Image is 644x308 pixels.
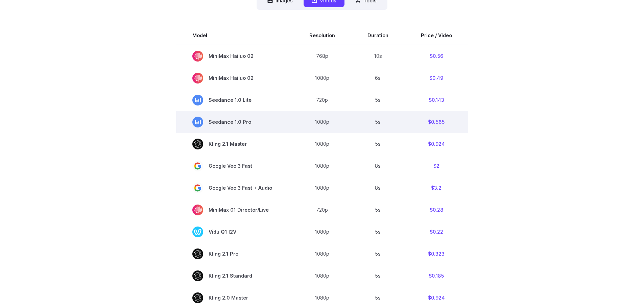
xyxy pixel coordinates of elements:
[405,243,468,265] td: $0.323
[351,26,405,45] th: Duration
[351,89,405,111] td: 5s
[192,248,277,259] span: Kling 2.1 Pro
[351,265,405,287] td: 5s
[293,67,351,89] td: 1080p
[405,45,468,67] td: $0.56
[405,199,468,221] td: $0.28
[192,161,277,171] span: Google Veo 3 Fast
[293,89,351,111] td: 720p
[293,133,351,155] td: 1080p
[293,26,351,45] th: Resolution
[192,73,277,84] span: MiniMax Hailuo 02
[192,270,277,281] span: Kling 2.1 Standard
[405,155,468,177] td: $2
[293,199,351,221] td: 720p
[192,51,277,62] span: MiniMax Hailuo 02
[293,155,351,177] td: 1080p
[293,177,351,199] td: 1080p
[351,199,405,221] td: 5s
[405,111,468,133] td: $0.565
[192,227,277,237] span: Vidu Q1 I2V
[192,292,277,303] span: Kling 2.0 Master
[405,133,468,155] td: $0.924
[293,45,351,67] td: 768p
[351,177,405,199] td: 8s
[176,26,293,45] th: Model
[192,139,277,149] span: Kling 2.1 Master
[192,183,277,193] span: Google Veo 3 Fast + Audio
[405,89,468,111] td: $0.143
[192,205,277,215] span: MiniMax 01 Director/Live
[405,221,468,243] td: $0.22
[293,111,351,133] td: 1080p
[405,67,468,89] td: $0.49
[405,26,468,45] th: Price / Video
[351,45,405,67] td: 10s
[405,177,468,199] td: $3.2
[293,265,351,287] td: 1080p
[351,243,405,265] td: 5s
[351,111,405,133] td: 5s
[351,67,405,89] td: 6s
[351,221,405,243] td: 5s
[351,155,405,177] td: 8s
[192,117,277,127] span: Seedance 1.0 Pro
[293,221,351,243] td: 1080p
[405,265,468,287] td: $0.185
[351,133,405,155] td: 5s
[192,95,277,105] span: Seedance 1.0 Lite
[293,243,351,265] td: 1080p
